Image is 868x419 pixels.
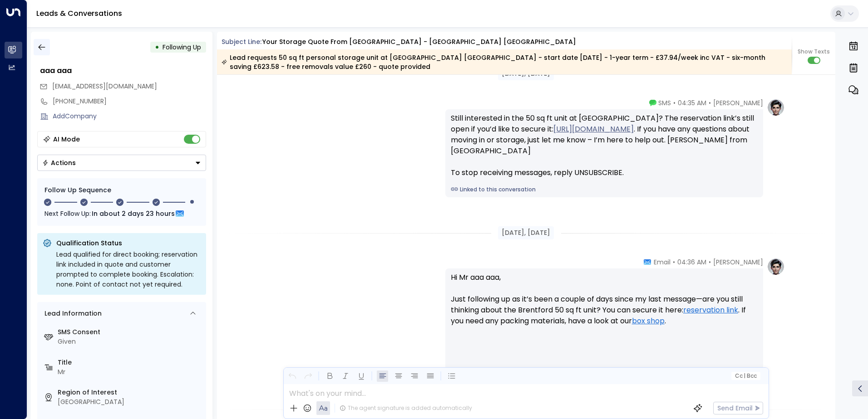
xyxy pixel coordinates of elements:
button: Cc|Bcc [731,372,760,380]
p: Qualification Status [56,239,201,248]
span: 04:35 AM [678,98,706,107]
p: Hi Mr aaa aaa, Just following up as it’s been a couple of days since my last message—are you stil... [451,272,758,337]
div: Next Follow Up: [44,209,199,219]
span: [EMAIL_ADDRESS][DOMAIN_NAME] [52,82,157,91]
a: Linked to this conversation [451,185,758,194]
div: Follow Up Sequence [44,185,199,195]
label: Region of Interest [58,388,202,397]
span: Email [654,258,671,267]
span: aaa@aa.com [52,82,157,91]
div: Button group with a nested menu [37,155,206,171]
span: 04:36 AM [677,258,706,267]
div: Still interested in the 50 sq ft unit at [GEOGRAPHIC_DATA]? The reservation link’s still open if ... [451,113,758,178]
span: Subject Line: [222,37,261,46]
span: | [744,373,745,379]
button: Redo [302,370,314,382]
div: aaa aaa [40,65,206,76]
label: Title [58,358,202,367]
span: • [709,258,711,267]
div: Lead qualified for direct booking; reservation link included in quote and customer prompted to co... [56,249,201,289]
div: Mr [58,367,202,377]
div: AddCompany [53,112,206,121]
div: [PHONE_NUMBER] [53,97,206,106]
div: Actions [42,159,76,167]
span: Following Up [163,43,201,52]
span: Show Texts [798,48,830,56]
span: In about 2 days 23 hours [92,209,175,219]
span: [PERSON_NAME] [713,98,763,107]
div: AI Mode [53,135,80,144]
span: • [673,258,675,267]
img: profile-logo.png [767,258,785,276]
div: Given [58,337,202,346]
span: Cc Bcc [735,373,756,379]
div: The agent signature is added automatically [340,404,472,412]
span: [PERSON_NAME] [713,258,763,267]
span: SMS [658,98,671,107]
a: box shop [632,316,665,326]
img: profile-logo.png [767,98,785,117]
button: Actions [37,155,206,171]
div: [DATE], [DATE] [498,226,554,239]
span: • [673,98,676,107]
div: Lead Information [41,309,102,318]
a: [URL][DOMAIN_NAME] [553,124,634,135]
button: Undo [286,370,298,382]
div: • [155,39,159,55]
div: [GEOGRAPHIC_DATA] [58,397,202,407]
a: Leads & Conversations [36,8,122,19]
div: Lead requests 50 sq ft personal storage unit at [GEOGRAPHIC_DATA] [GEOGRAPHIC_DATA] - start date ... [222,53,787,71]
div: Your storage quote from [GEOGRAPHIC_DATA] - [GEOGRAPHIC_DATA] [GEOGRAPHIC_DATA] [262,37,576,47]
a: reservation link [683,305,738,316]
label: SMS Consent [58,327,202,337]
span: • [709,98,711,107]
